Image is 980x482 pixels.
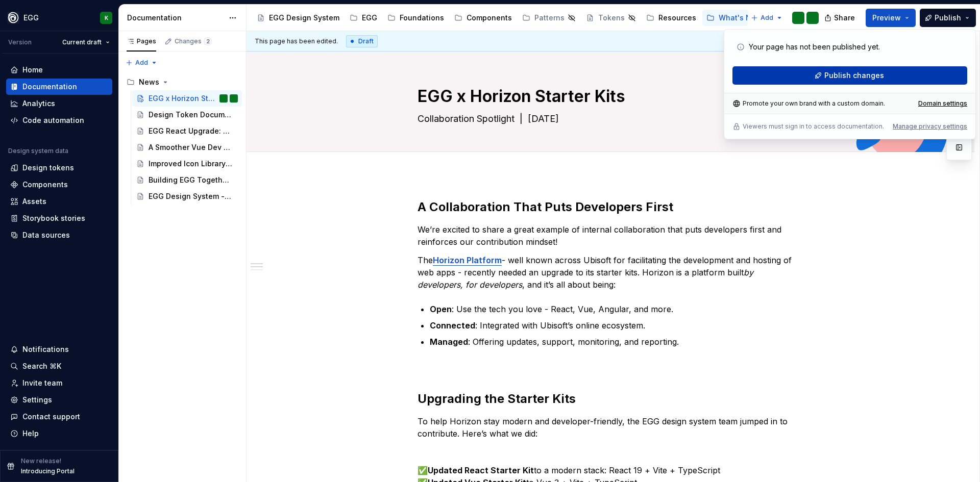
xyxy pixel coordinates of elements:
button: Current draft [58,35,114,49]
div: Design tokens [22,163,74,173]
div: Code automation [22,115,84,125]
div: Patterns [534,13,565,23]
button: Preview [866,9,916,27]
a: Home [6,62,112,78]
a: Foundations [383,10,448,26]
div: Page tree [122,74,242,205]
h2: A Collaboration That Puts Developers First [418,199,803,215]
div: Invite team [22,378,62,388]
div: EGG x Horizon Starter Kits [149,93,217,104]
a: EGG Design System - Reaching a new milestone! 🚀 [132,188,242,205]
div: Settings [22,395,52,405]
div: What's New [719,13,762,23]
p: : Integrated with Ubisoft’s online ecosystem. [430,319,803,332]
div: Data sources [22,230,70,240]
span: Publish [935,13,961,23]
span: Share [834,13,855,23]
button: Help [6,425,112,442]
a: Code automation [6,112,112,129]
div: Documentation [127,13,224,23]
div: Draft [346,35,378,47]
a: Components [450,10,516,26]
a: EGG Design System [253,10,344,26]
span: Publish changes [824,70,884,81]
div: Building EGG Together 🙌 [149,175,233,185]
div: Storybook stories [22,213,85,223]
a: Patterns [518,10,580,26]
a: Settings [6,392,112,408]
strong: Updated React Starter Kit [428,465,534,475]
a: Horizon Platform [433,255,502,265]
span: This page has been edited. [255,37,338,45]
a: Data sources [6,227,112,243]
div: Pages [127,37,156,45]
div: Design Token Documentation - Now clearer and smarter! 🎨 [149,110,233,120]
div: Analytics [22,98,55,109]
button: Search ⌘K [6,358,112,374]
a: Components [6,176,112,193]
p: To help Horizon stay modern and developer-friendly, the EGG design system team jumped in to contr... [418,415,803,440]
textarea: EGG x Horizon Starter Kits [415,84,801,109]
p: : Use the tech you love - React, Vue, Angular, and more. [430,303,803,315]
div: Foundations [400,13,444,23]
a: Design tokens [6,160,112,176]
span: Add [135,59,148,67]
span: 2 [204,37,212,45]
div: K [105,14,108,22]
p: Introducing Portal [21,467,75,475]
button: Publish [920,9,976,27]
img: 87d06435-c97f-426c-aa5d-5eb8acd3d8b3.png [7,12,19,24]
button: Manage privacy settings [893,122,967,131]
div: Components [22,180,68,190]
div: Page tree [253,8,746,28]
div: Tokens [598,13,625,23]
span: Add [761,14,773,22]
p: We’re excited to share a great example of internal collaboration that puts developers first and r... [418,223,803,248]
a: EGG x Horizon Starter Kits [132,90,242,107]
p: The - well known across Ubisoft for facilitating the development and hosting of web apps - recent... [418,254,803,291]
div: Changes [175,37,212,45]
button: Notifications [6,341,112,358]
div: EGG React Upgrade: React 19 + More ⚛️ [149,126,233,136]
a: Domain settings [918,99,967,108]
a: Tokens [582,10,640,26]
button: Add [748,11,786,25]
div: Resources [658,13,696,23]
div: Contact support [22,412,80,422]
a: Storybook stories [6,210,112,226]
span: Current draft [62,38,102,46]
div: Notifications [22,344,69,354]
div: Improved Icon Library 🔎 [149,159,233,169]
div: Documentation [22,82,77,92]
div: Version [8,38,32,46]
div: Help [22,428,39,439]
button: EGGK [2,7,116,29]
p: : Offering updates, support, monitoring, and reporting. [430,336,803,348]
button: Contact support [6,409,112,425]
a: Building EGG Together 🙌 [132,172,242,188]
div: A Smoother Vue Dev Experience 💛 [149,142,233,153]
p: New release! [21,457,61,465]
button: Share [819,9,862,27]
strong: Open [430,304,452,314]
a: A Smoother Vue Dev Experience 💛 [132,139,242,156]
button: Publish changes [732,66,967,85]
a: What's New [702,10,766,26]
strong: Managed [430,337,468,347]
p: Your page has not been published yet. [749,42,880,52]
div: EGG Design System [269,13,339,23]
div: Components [467,13,512,23]
strong: Connected [430,320,475,331]
button: Add [122,56,161,70]
div: Search ⌘K [22,361,61,371]
h2: Upgrading the Starter Kits [418,391,803,407]
a: Design Token Documentation - Now clearer and smarter! 🎨 [132,107,242,123]
div: News [139,77,159,87]
textarea: Collaboration Spotlight | [DATE] [415,111,801,127]
div: News [122,74,242,90]
span: Preview [872,13,901,23]
a: EGG [346,10,381,26]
